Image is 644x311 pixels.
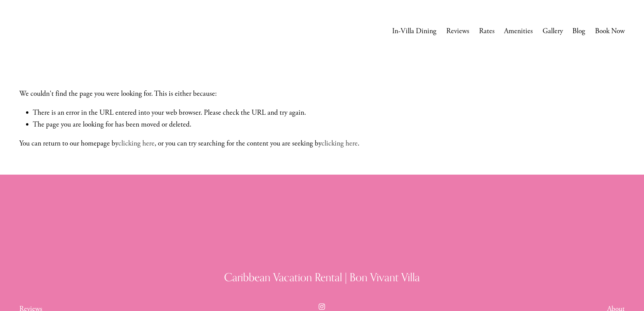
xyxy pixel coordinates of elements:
a: Rates [479,25,495,38]
li: There is an error in the URL entered into your web browser. Please check the URL and try again. [33,107,625,119]
p: You can return to our homepage by , or you can try searching for the content you are seeking by . [19,138,625,150]
a: Blog [572,25,585,38]
a: Book Now [595,25,625,38]
img: Caribbean Vacation Rental | Bon Vivant Villa [19,19,91,43]
a: Amenities [504,25,533,38]
p: We couldn't find the page you were looking for. This is either because: [19,69,625,100]
a: Reviews [446,25,469,38]
a: In-Villa Dining [392,25,436,38]
a: clicking here [118,139,154,148]
a: Instagram [318,303,325,310]
h3: Caribbean Vacation Rental | Bon Vivant Villa [19,270,625,285]
a: clicking here [321,139,358,148]
li: The page you are looking for has been moved or deleted. [33,119,625,131]
a: Gallery [543,25,563,38]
